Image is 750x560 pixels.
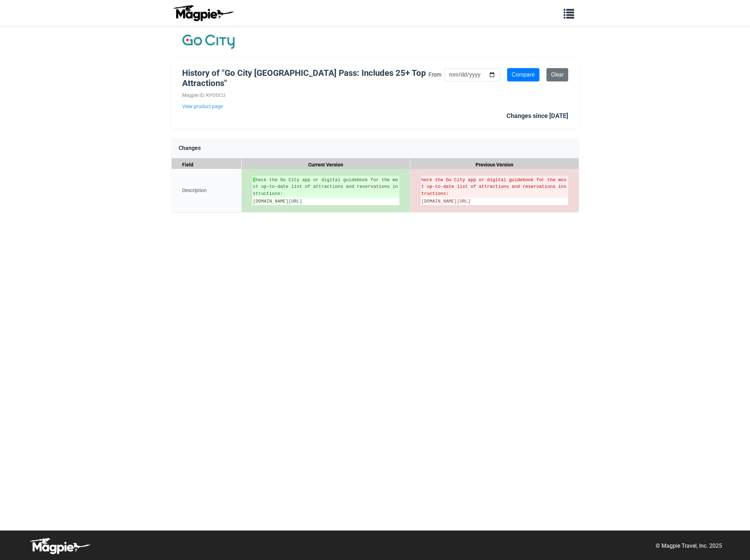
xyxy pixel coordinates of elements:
[182,33,235,51] img: Company Logo
[172,158,242,171] div: Field
[172,138,579,158] div: Changes
[506,111,568,121] div: Changes since [DATE]
[253,177,399,197] ins: heck the Go City app or digital guidebook for the most up-to-date list of attractions and reserva...
[172,169,242,212] div: Description
[429,70,442,79] label: From
[242,158,410,171] div: Current Version
[546,68,568,81] a: Clear
[253,199,302,204] span: [DOMAIN_NAME][URL]
[172,5,235,21] img: logo-ab69f6fb50320c5b225c76a69d11143b.png
[422,177,568,197] del: heck the Go City app or digital guidebook for the most up-to-date list of attractions and reserva...
[507,68,539,81] input: Compare
[28,538,91,554] img: logo-white-d94fa1abed81b67a048b3d0f0ab5b955.png
[253,177,256,183] strong: C
[422,199,471,204] span: [DOMAIN_NAME][URL]
[656,541,722,551] p: © Magpie Travel, Inc. 2025
[182,91,429,99] div: Magpie ID: KPODCU
[410,158,579,171] div: Previous Version
[182,103,429,110] a: View product page
[182,68,429,88] h1: History of "Go City [GEOGRAPHIC_DATA] Pass: Includes 25+ Top Attractions"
